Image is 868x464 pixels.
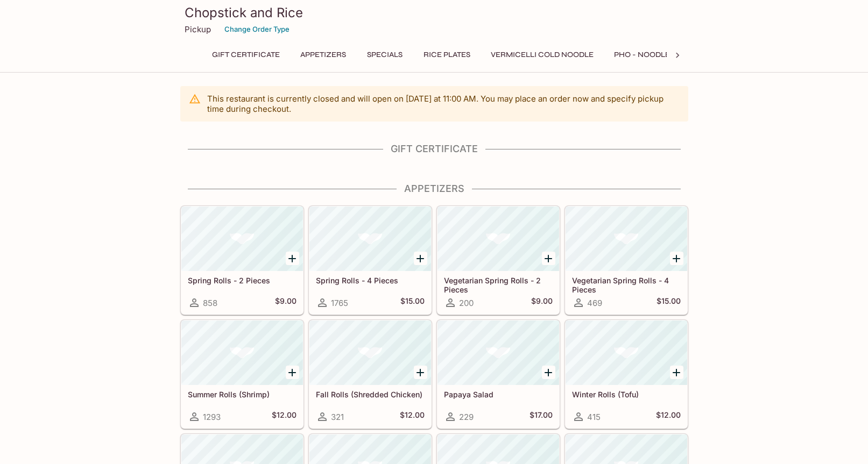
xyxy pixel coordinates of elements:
[331,412,344,422] span: 321
[542,366,555,379] button: Add Papaya Salad
[444,276,553,294] h5: Vegetarian Spring Rolls - 2 Pieces
[437,206,559,271] div: Vegetarian Spring Rolls - 2 Pieces
[203,412,221,422] span: 1293
[565,206,688,315] a: Vegetarian Spring Rolls - 4 Pieces469$15.00
[207,94,680,114] p: This restaurant is currently closed and will open on [DATE] at 11:00 AM . You may place an order ...
[437,320,559,385] div: Papaya Salad
[414,252,427,265] button: Add Spring Rolls - 4 Pieces
[437,206,560,315] a: Vegetarian Spring Rolls - 2 Pieces200$9.00
[587,298,602,308] span: 469
[180,143,688,155] h4: Gift Certificate
[565,320,688,429] a: Winter Rolls (Tofu)415$12.00
[180,183,688,195] h4: Appetizers
[286,366,299,379] button: Add Summer Rolls (Shrimp)
[670,252,683,265] button: Add Vegetarian Spring Rolls - 4 Pieces
[608,47,698,62] button: Pho - Noodle Soup
[206,47,286,62] button: Gift Certificate
[400,296,425,309] h5: $15.00
[316,276,425,285] h5: Spring Rolls - 4 Pieces
[275,296,297,309] h5: $9.00
[188,276,297,285] h5: Spring Rolls - 2 Pieces
[418,47,476,62] button: Rice Plates
[188,390,297,399] h5: Summer Rolls (Shrimp)
[414,366,427,379] button: Add Fall Rolls (Shredded Chicken)
[181,206,304,315] a: Spring Rolls - 2 Pieces858$9.00
[566,206,687,271] div: Vegetarian Spring Rolls - 4 Pieces
[444,390,553,399] h5: Papaya Salad
[530,410,553,423] h5: $17.00
[309,320,432,429] a: Fall Rolls (Shredded Chicken)321$12.00
[670,366,683,379] button: Add Winter Rolls (Tofu)
[542,252,555,265] button: Add Vegetarian Spring Rolls - 2 Pieces
[572,390,681,399] h5: Winter Rolls (Tofu)
[485,47,599,62] button: Vermicelli Cold Noodle
[309,320,431,385] div: Fall Rolls (Shredded Chicken)
[309,206,432,315] a: Spring Rolls - 4 Pieces1765$15.00
[587,412,601,422] span: 415
[361,47,409,62] button: Specials
[181,320,304,429] a: Summer Rolls (Shrimp)1293$12.00
[181,320,303,385] div: Summer Rolls (Shrimp)
[459,298,474,308] span: 200
[657,296,681,309] h5: $15.00
[294,47,352,62] button: Appetizers
[181,206,303,271] div: Spring Rolls - 2 Pieces
[272,410,297,423] h5: $12.00
[437,320,560,429] a: Papaya Salad229$17.00
[656,410,681,423] h5: $12.00
[185,4,684,21] h3: Chopstick and Rice
[531,296,553,309] h5: $9.00
[566,320,687,385] div: Winter Rolls (Tofu)
[400,410,425,423] h5: $12.00
[203,298,217,308] span: 858
[309,206,431,271] div: Spring Rolls - 4 Pieces
[331,298,348,308] span: 1765
[220,21,294,38] button: Change Order Type
[286,252,299,265] button: Add Spring Rolls - 2 Pieces
[572,276,681,294] h5: Vegetarian Spring Rolls - 4 Pieces
[459,412,474,422] span: 229
[316,390,425,399] h5: Fall Rolls (Shredded Chicken)
[185,24,211,34] p: Pickup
